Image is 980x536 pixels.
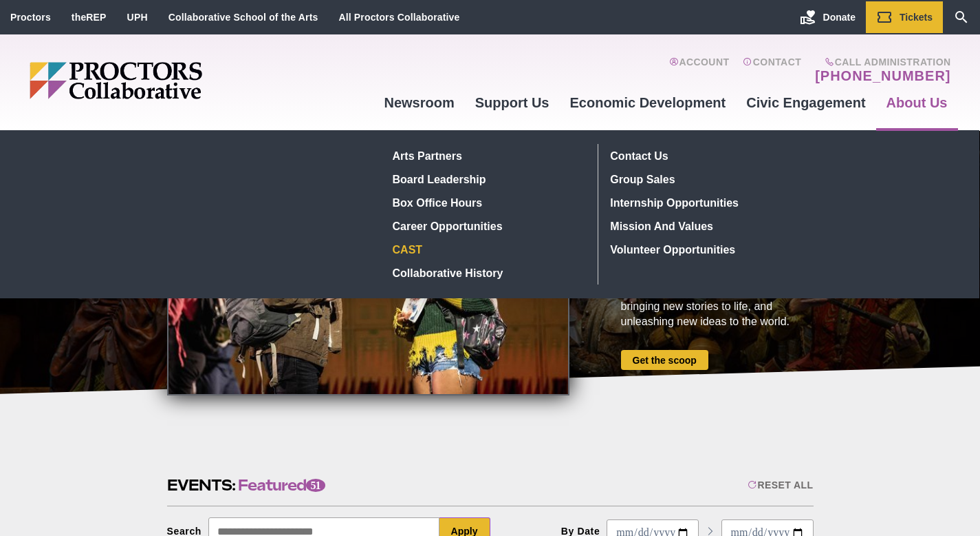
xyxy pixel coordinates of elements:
a: Internship Opportunities [605,191,806,214]
a: Search [943,1,980,33]
a: Support Us [465,84,560,121]
a: Box Office hours [387,191,587,214]
a: Contact [743,56,801,84]
span: Tickets [900,12,933,23]
a: Get the scoop [621,350,708,370]
a: Career Opportunities [387,214,587,238]
a: Volunteer Opportunities [605,238,806,261]
span: Donate [823,12,856,23]
a: Newsroom [373,84,464,121]
a: CAST [387,238,587,261]
a: Economic Development [560,84,737,121]
span: 51 [306,479,325,492]
div: We are changing expectations on how the arts can serve a community, bringing new stories to life,... [621,269,814,329]
a: UPH [127,12,148,23]
span: Featured [238,475,325,496]
a: Board Leadership [387,167,587,191]
a: theREP [72,12,107,23]
a: Mission and Values [605,214,806,238]
span: Call Administration [811,56,950,68]
a: Donate [790,1,866,33]
a: [PHONE_NUMBER] [815,68,950,84]
a: Collaborative History [387,261,587,285]
a: Proctors [10,12,51,23]
a: Contact Us [605,144,806,167]
img: Proctors logo [30,62,308,99]
a: Collaborative School of the Arts [168,12,318,23]
h2: Events: [167,475,325,496]
a: Tickets [866,1,943,33]
a: About Us [876,84,958,121]
div: Reset All [748,480,813,491]
a: Account [669,56,729,84]
a: Arts Partners [387,144,587,167]
a: Group Sales [605,167,806,191]
a: Civic Engagement [736,84,875,121]
a: All Proctors Collaborative [338,12,459,23]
